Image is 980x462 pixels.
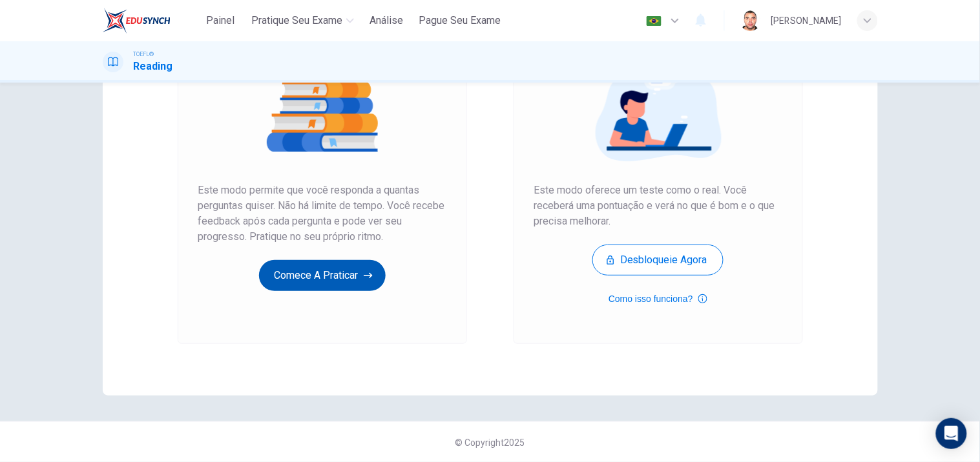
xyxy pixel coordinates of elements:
img: EduSynch logo [103,8,171,34]
span: Este modo permite que você responda a quantas perguntas quiser. Não há limite de tempo. Você rece... [198,183,446,245]
span: Este modo oferece um teste como o real. Você receberá uma pontuação e verá no que é bom e o que p... [534,183,782,229]
button: Análise [364,9,408,32]
span: Painel [206,13,235,28]
span: TOEFL® [134,50,154,59]
span: © Copyright 2025 [455,437,525,448]
a: EduSynch logo [103,8,200,34]
button: Desbloqueie agora [592,245,724,276]
span: Análise [370,13,403,28]
button: Pratique seu exame [246,9,359,32]
button: Comece a praticar [259,260,386,291]
div: Open Intercom Messenger [936,418,967,449]
span: Pratique seu exame [251,13,342,28]
div: [PERSON_NAME] [771,13,842,28]
img: pt [646,16,662,26]
button: Pague Seu Exame [413,9,506,32]
img: Profile picture [740,10,761,31]
button: Como isso funciona? [609,291,707,306]
button: Painel [200,9,241,32]
span: Pague Seu Exame [419,13,501,28]
h1: Reading [134,59,173,74]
